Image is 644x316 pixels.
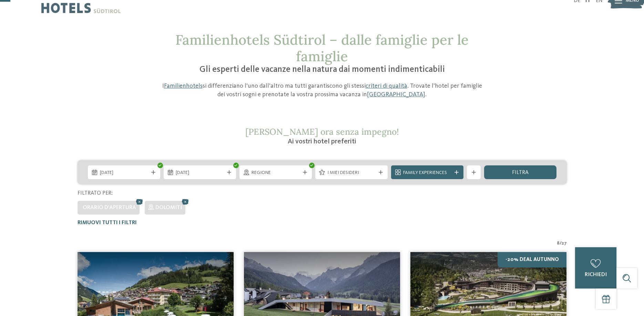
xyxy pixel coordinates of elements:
span: Filtrato per: [78,190,113,196]
span: Regione [252,170,300,176]
span: / [560,240,562,247]
span: Familienhotels Südtirol – dalle famiglie per le famiglie [175,31,469,65]
span: filtra [512,170,529,175]
span: Family Experiences [403,170,451,176]
span: Rimuovi tutti i filtri [78,220,137,226]
p: I si differenziano l’uno dall’altro ma tutti garantiscono gli stessi . Trovate l’hotel per famigl... [159,82,486,99]
a: [GEOGRAPHIC_DATA] [367,91,425,98]
span: I miei desideri [327,170,376,176]
span: [DATE] [100,170,148,176]
a: criteri di qualità [366,83,407,89]
span: Dolomiti [155,205,182,210]
span: Orario d'apertura [83,205,136,210]
span: Ai vostri hotel preferiti [288,138,356,145]
a: richiedi [575,247,616,288]
a: Familienhotels [164,83,203,89]
span: [PERSON_NAME] ora senza impegno! [245,126,399,137]
span: richiedi [585,272,607,277]
span: 27 [562,240,567,247]
span: Gli esperti delle vacanze nella natura dai momenti indimenticabili [200,65,445,74]
span: 8 [557,240,560,247]
span: [DATE] [176,170,224,176]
